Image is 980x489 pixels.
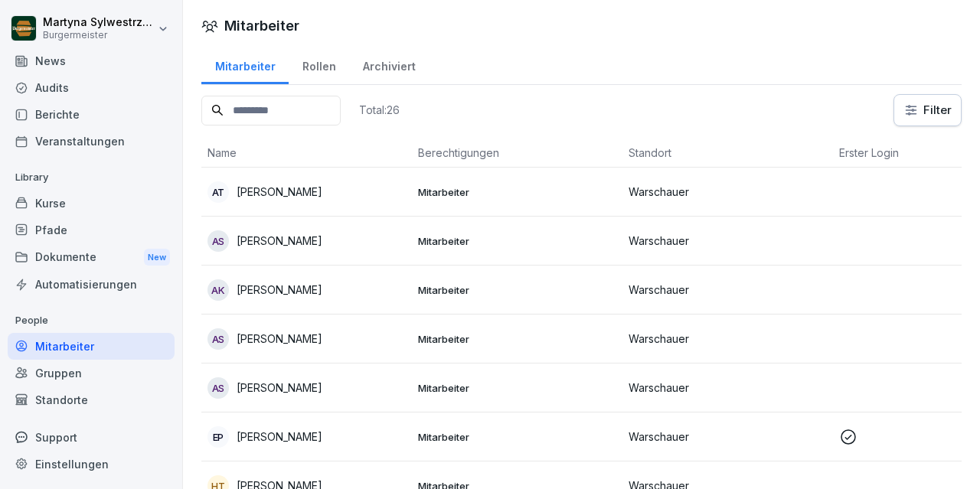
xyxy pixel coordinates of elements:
p: [PERSON_NAME] [237,233,322,249]
p: Warschauer [629,380,827,396]
p: Total: 26 [359,103,400,117]
p: Warschauer [629,331,827,347]
a: Archiviert [349,45,429,84]
p: Mitarbeiter [418,234,616,248]
button: Filter [894,95,961,126]
p: Warschauer [629,282,827,298]
p: Burgermeister [43,30,155,41]
a: Standorte [8,386,175,413]
div: Dokumente [8,243,175,272]
a: Berichte [8,101,175,128]
a: Kurse [8,190,175,217]
div: EP [207,426,229,448]
a: Gruppen [8,360,175,386]
p: [PERSON_NAME] [237,282,322,298]
th: Berechtigungen [412,139,622,168]
a: Audits [8,74,175,101]
p: Mitarbeiter [418,283,616,297]
a: Rollen [289,45,349,84]
div: AT [207,181,229,203]
p: Warschauer [629,233,827,249]
div: AK [207,279,229,301]
div: AS [207,377,229,399]
div: New [144,249,170,266]
p: Mitarbeiter [418,332,616,346]
a: Veranstaltungen [8,128,175,155]
p: People [8,308,175,333]
a: Mitarbeiter [8,333,175,360]
a: Automatisierungen [8,271,175,298]
p: Martyna Sylwestrzak [43,16,155,29]
p: [PERSON_NAME] [237,184,322,200]
a: Einstellungen [8,451,175,478]
p: [PERSON_NAME] [237,429,322,445]
p: [PERSON_NAME] [237,380,322,396]
a: News [8,47,175,74]
p: Library [8,165,175,190]
p: Mitarbeiter [418,430,616,444]
p: Mitarbeiter [418,381,616,395]
div: Filter [903,103,952,118]
a: DokumenteNew [8,243,175,272]
h1: Mitarbeiter [224,15,299,36]
div: Support [8,424,175,451]
div: AS [207,230,229,252]
p: Warschauer [629,429,827,445]
p: Warschauer [629,184,827,200]
a: Pfade [8,217,175,243]
p: Mitarbeiter [418,185,616,199]
th: Name [201,139,412,168]
p: [PERSON_NAME] [237,331,322,347]
th: Standort [622,139,833,168]
div: AS [207,328,229,350]
a: Mitarbeiter [201,45,289,84]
